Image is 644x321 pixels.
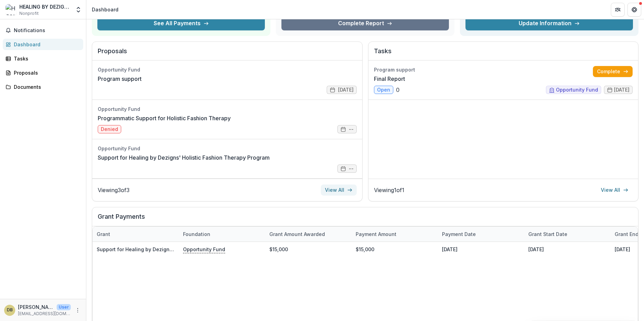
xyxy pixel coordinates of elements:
p: [EMAIL_ADDRESS][DOMAIN_NAME] [18,311,71,317]
div: Grant start date [524,227,611,242]
div: HEALING BY DEZIGNS [19,3,71,10]
nav: breadcrumb [89,4,121,15]
a: Documents [3,81,83,93]
a: Complete [593,66,633,77]
div: Grant amount awarded [265,230,329,238]
div: Foundation [179,227,265,242]
div: Payment date [438,230,480,238]
p: [PERSON_NAME] [18,303,54,311]
button: Open entity switcher [74,3,83,17]
a: Support for Healing by Dezigns' Holistic Fashion Therapy Program [97,246,257,252]
h2: Proposals [98,47,357,60]
div: Grant [93,227,179,242]
div: Grant [93,230,114,238]
div: $15,000 [352,242,438,257]
div: Payment date [438,227,524,242]
div: Payment Amount [352,227,438,242]
a: Proposals [3,67,83,78]
div: Dashboard [14,41,78,48]
button: Notifications [3,25,83,36]
a: Final Report [374,75,405,83]
p: User [57,304,71,310]
button: More [74,306,82,314]
p: Opportunity Fund [183,245,225,253]
div: Dashboard [92,6,118,13]
a: View All [597,185,633,196]
a: Program support [98,75,142,83]
div: Payment Amount [352,230,401,238]
a: Tasks [3,53,83,64]
a: Update Information [465,17,633,30]
div: [DATE] [438,242,524,257]
button: Partners [611,3,625,17]
h2: Tasks [374,47,633,60]
h2: Grant Payments [98,213,633,226]
div: Grant start date [524,230,571,238]
div: Foundation [179,230,214,238]
a: Complete Report [281,17,449,30]
div: Tasks [14,55,78,62]
img: HEALING BY DEZIGNS [6,4,17,15]
div: Proposals [14,69,78,76]
div: DR. AMEELA BOYD [7,308,13,312]
a: Support for Healing by Dezigns' Holistic Fashion Therapy Program [98,153,270,162]
div: $15,000 [265,242,352,257]
div: Documents [14,83,78,91]
button: Get Help [627,3,641,17]
div: Grant amount awarded [265,227,352,242]
a: Programmatic Support for Holistic Fashion Therapy [98,114,231,122]
p: Viewing 1 of 1 [374,186,404,194]
a: View All [321,185,357,196]
button: See All Payments [97,17,265,30]
p: Viewing 3 of 3 [98,186,129,194]
span: Notifications [14,28,80,34]
a: Dashboard [3,39,83,50]
span: Nonprofit [19,10,39,17]
div: [DATE] [524,242,611,257]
